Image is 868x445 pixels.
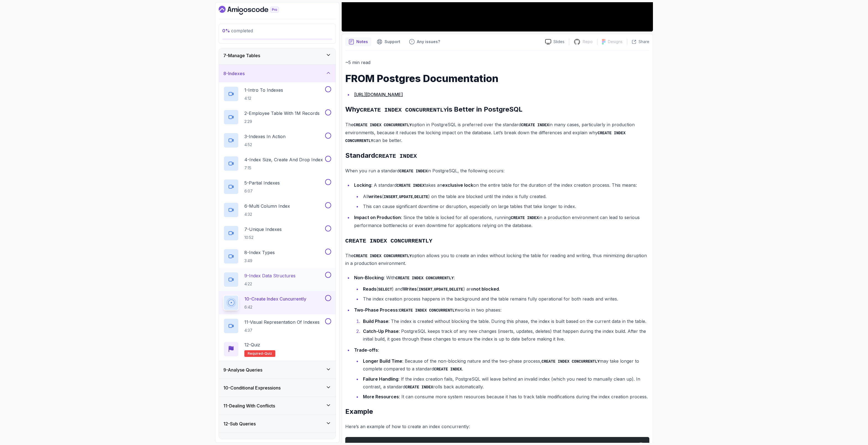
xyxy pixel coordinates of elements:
h3: 10 - Conditional Expressions [223,385,281,391]
button: 9-Index Data Structures4:22 [223,272,331,287]
p: When you run a standard in PostgreSQL, the following occurs: [345,167,649,175]
p: 9 - Index Data Structures [244,272,296,279]
p: 3:49 [244,258,275,264]
h3: 11 - Dealing With Conflicts [223,402,275,409]
h2: Example [345,407,649,416]
li: : A standard takes an on the entire table for the duration of the index creation process. This me... [352,181,649,210]
h3: 8 - Indexes [223,70,245,77]
code: INSERT [419,287,432,292]
p: 6 - Multi Column Index [244,203,290,209]
code: CREATE INDEX [397,183,425,188]
p: 10:52 [244,235,282,240]
p: 8 - Index Types [244,249,275,256]
strong: Build Phase [363,318,388,324]
code: CREATE INDEX [405,385,433,389]
span: Required- [248,351,265,356]
li: : It can consume more system resources because it has to track table modifications during the ind... [361,393,649,401]
p: 7 - Unique Indexes [244,226,282,233]
li: : The index is created without blocking the table. During this phase, the index is built based on... [361,317,649,325]
p: 10 - Create Index Cuncurrently [244,296,306,302]
a: Slides [541,39,569,45]
p: 4 - Index Size, Create And Drop Index [244,156,323,163]
code: CREATE INDEX CONCURRENTLY [396,276,454,280]
p: Slides [553,39,564,44]
code: CREATE INDEX CONCURRENTLY [542,359,600,364]
button: 7-Unique Indexes10:52 [223,225,331,241]
strong: Longer Build Time [363,358,402,364]
button: 4-Index Size, Create And Drop Index7:15 [223,156,331,171]
span: quiz [265,351,272,356]
p: 5 - Partial Indexes [244,180,280,186]
p: 3 - Indexes In Action [244,133,286,140]
strong: Failure Handling [363,376,398,382]
strong: exclusive lock [442,182,473,188]
strong: Catch-Up Phase [363,328,399,334]
strong: More Resources [363,394,399,399]
code: CREATE INDEX CONCURRENTLY [360,107,447,113]
li: : If the index creation fails, PostgreSQL will leave behind an invalid index (which you need to m... [361,375,649,391]
code: CREATE INDEX [375,153,417,159]
code: SELECT [378,287,392,292]
li: : With : [352,274,649,303]
p: Share [639,39,649,44]
p: ~5 min read [345,59,649,66]
code: CREATE INDEX CONCURRENTLY [399,308,457,313]
li: ( ) and ( , , ) are . [361,285,649,293]
p: 6:42 [244,304,306,310]
h2: Why is Better in PostgreSQL [345,105,649,114]
p: 4:37 [244,328,320,333]
button: 9-Analyse Queries [219,361,336,379]
code: CREATE INDEX [399,169,427,173]
span: 0 % [222,28,230,33]
p: 2:29 [244,119,320,124]
button: 1-Intro To Indexes4:12 [223,86,331,102]
button: 12-Sub Queries [219,415,336,433]
button: 10-Conditional Expressions [219,379,336,397]
li: : PostgreSQL keeps track of any new changes (inserts, updates, deletes) that happen during the in... [361,327,649,343]
li: : Since the table is locked for all operations, running in a production environment can lead to s... [352,214,649,229]
p: Support [385,39,400,44]
span: completed [222,28,253,33]
code: UPDATE [399,195,413,199]
li: : [352,346,649,401]
code: CREATE INDEX CONCURRENTLY [354,123,412,127]
code: UPDATE [434,287,448,292]
p: Here’s an example of how to create an index concurrently: [345,423,649,430]
p: 11 - Visual Representation Of Indexes [244,319,320,325]
li: All ( , , ) on the table are blocked until the index is fully created. [361,193,649,201]
p: 4:52 [244,142,286,148]
h3: 9 - Analyse Queries [223,367,262,373]
button: 11-Dealing With Conflicts [219,397,336,415]
button: notes button [345,37,371,46]
p: 6:07 [244,188,280,194]
p: The option in PostgreSQL is preferred over the standard in many cases, particularly in production... [345,121,649,144]
a: [URL][DOMAIN_NAME] [354,92,403,97]
button: 6-Multi Column Index4:32 [223,202,331,218]
p: The option allows you to create an index without locking the table for reading and writing, thus ... [345,252,649,267]
li: : works in two phases: [352,306,649,343]
p: 4:22 [244,281,296,287]
h3: 7 - Manage Tables [223,52,260,59]
p: Any issues? [417,39,440,44]
h3: 13 - Common Table Expressions [223,438,289,445]
code: CREATE INDEX [521,123,549,127]
code: CREATE INDEX CONCURRENTLY [345,238,432,244]
strong: Non-Blocking [354,275,384,280]
code: CREATE INDEX CONCURRENTLY [354,254,412,258]
strong: not blocked [473,286,499,292]
strong: Reads [363,286,377,292]
button: Feedback button [406,37,443,46]
strong: Writes [403,286,417,292]
code: CREATE INDEX CONCURRENTLY [345,131,626,143]
code: INSERT [384,195,398,199]
p: 1 - Intro To Indexes [244,87,283,93]
a: Dashboard [219,6,292,15]
button: 10-Create Index Cuncurrently6:42 [223,295,331,310]
p: 7:15 [244,165,323,171]
code: DELETE [449,287,463,292]
li: : Because of the non-blocking nature and the two-phase process, may take longer to complete compa... [361,357,649,373]
strong: writes [368,194,382,199]
code: DELETE [414,195,428,199]
code: CREATE INDEX [434,367,462,372]
p: Designs [608,39,623,44]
